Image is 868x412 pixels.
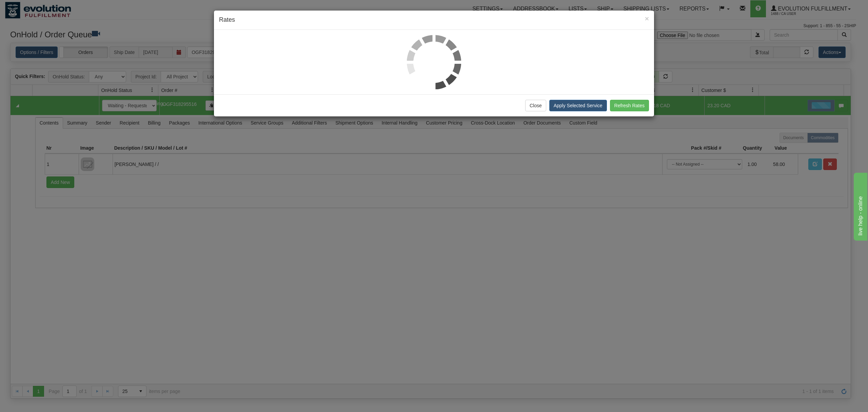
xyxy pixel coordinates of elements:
button: Refresh Rates [610,100,649,111]
div: live help - online [5,4,63,12]
img: loader.gif [407,35,461,89]
button: Apply Selected Service [549,100,607,111]
button: Close [525,100,546,111]
span: × [645,15,649,22]
h4: Rates [219,16,649,24]
button: Close [645,15,649,22]
iframe: chat widget [852,171,867,241]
